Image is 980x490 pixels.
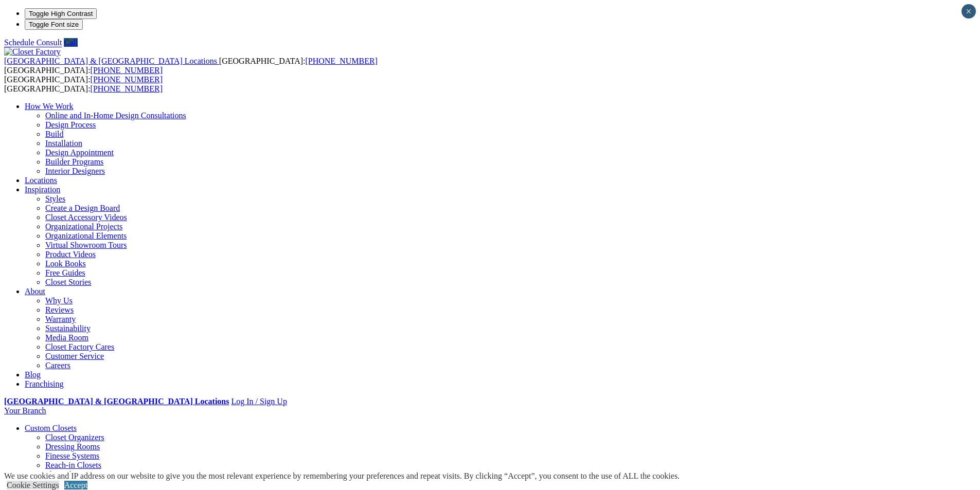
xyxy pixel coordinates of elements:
button: Toggle Font size [25,19,83,30]
img: Closet Factory [4,47,61,57]
a: Reviews [45,305,74,314]
a: Sustainability [45,324,91,333]
a: Installation [45,139,82,148]
a: Organizational Elements [45,231,127,240]
a: Schedule Consult [4,38,62,47]
a: Custom Closets [25,424,77,432]
a: Media Room [45,333,88,342]
a: Interior Designers [45,167,105,175]
a: Closet Factory Cares [45,342,114,351]
a: Your Branch [4,406,46,415]
button: Toggle High Contrast [25,8,97,19]
a: Blog [25,370,41,379]
a: Virtual Showroom Tours [45,241,127,249]
a: Careers [45,361,70,370]
a: Design Appointment [45,148,114,157]
a: [GEOGRAPHIC_DATA] & [GEOGRAPHIC_DATA] Locations [4,57,219,65]
a: Franchising [25,379,64,388]
a: Look Books [45,259,86,268]
a: Why Us [45,296,73,305]
span: [GEOGRAPHIC_DATA]: [GEOGRAPHIC_DATA]: [4,75,163,93]
a: Inspiration [25,185,60,194]
a: Cookie Settings [7,481,59,489]
a: [PHONE_NUMBER] [91,66,163,75]
a: Builder Programs [45,157,103,166]
a: Accept [64,481,87,489]
a: Styles [45,194,65,203]
a: [PHONE_NUMBER] [305,57,377,65]
a: Finesse Systems [45,451,99,460]
span: Toggle High Contrast [29,10,93,17]
button: Close [961,4,976,19]
a: Customer Service [45,352,104,360]
span: [GEOGRAPHIC_DATA] & [GEOGRAPHIC_DATA] Locations [4,57,217,65]
a: Log In / Sign Up [231,397,287,406]
a: Reach-in Closets [45,461,101,469]
a: Free Guides [45,268,85,277]
a: Closet Organizers [45,433,104,442]
a: Warranty [45,315,76,323]
a: Shoe Closets [45,470,88,479]
a: Product Videos [45,250,96,259]
span: Toggle Font size [29,21,79,28]
a: Create a Design Board [45,204,120,212]
a: How We Work [25,102,74,111]
a: About [25,287,45,296]
a: Build [45,130,64,138]
a: Online and In-Home Design Consultations [45,111,186,120]
span: [GEOGRAPHIC_DATA]: [GEOGRAPHIC_DATA]: [4,57,378,75]
a: Locations [25,176,57,185]
div: We use cookies and IP address on our website to give you the most relevant experience by remember... [4,471,680,481]
a: [GEOGRAPHIC_DATA] & [GEOGRAPHIC_DATA] Locations [4,397,229,406]
a: Call [64,38,78,47]
a: [PHONE_NUMBER] [91,84,163,93]
a: Dressing Rooms [45,442,100,451]
a: Closet Stories [45,278,91,286]
a: [PHONE_NUMBER] [91,75,163,84]
a: Closet Accessory Videos [45,213,127,222]
a: Design Process [45,120,96,129]
a: Organizational Projects [45,222,122,231]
